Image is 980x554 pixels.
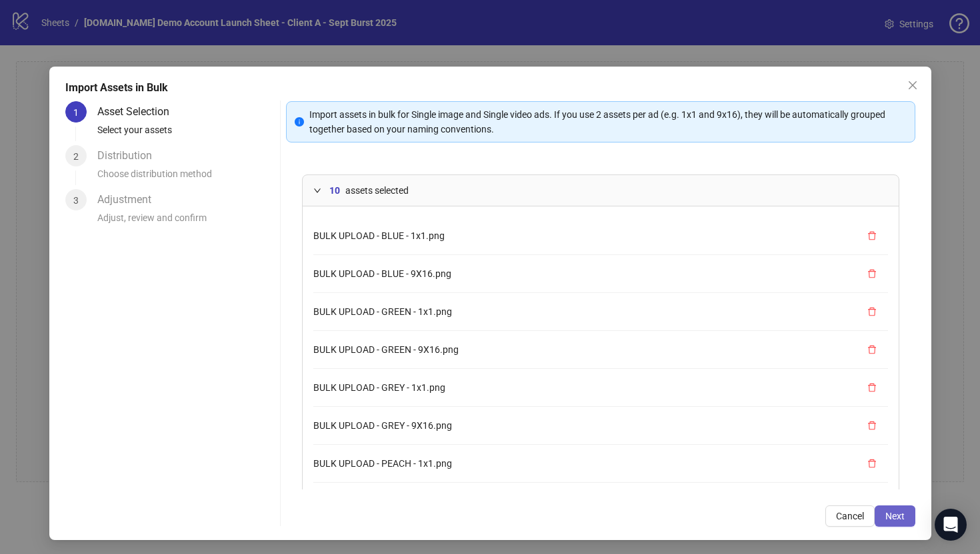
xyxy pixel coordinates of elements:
button: Cancel [825,505,875,527]
span: BULK UPLOAD - GREY - 9X16.png [313,420,452,431]
div: 10assets selected [303,175,899,206]
span: close [907,80,918,91]
span: delete [867,383,877,392]
div: Open Intercom Messenger [935,509,967,541]
span: BULK UPLOAD - BLUE - 1x1.png [313,230,445,241]
span: delete [867,307,877,316]
span: delete [867,231,877,240]
span: 1 [73,107,79,118]
span: delete [867,459,877,468]
span: BULK UPLOAD - GREEN - 1x1.png [313,306,452,317]
div: Distribution [97,145,163,166]
span: delete [867,269,877,278]
button: Close [902,75,923,96]
div: Select your assets [97,123,275,145]
div: Adjustment [97,189,162,210]
span: 3 [73,195,79,206]
div: Import assets in bulk for Single image and Single video ads. If you use 2 assets per ad (e.g. 1x1... [309,107,907,137]
div: Asset Selection [97,101,180,123]
span: assets selected [345,183,409,198]
span: delete [867,345,877,354]
span: 10 [329,183,340,198]
span: info-circle [295,117,304,127]
span: 2 [73,151,79,162]
span: expanded [313,186,321,194]
button: Next [875,505,915,527]
div: Import Assets in Bulk [65,80,915,96]
span: Cancel [836,511,864,521]
span: BULK UPLOAD - GREY - 1x1.png [313,382,445,393]
span: Next [885,511,905,521]
span: BULK UPLOAD - GREEN - 9X16.png [313,344,459,355]
div: Adjust, review and confirm [97,210,275,233]
span: delete [867,421,877,430]
span: BULK UPLOAD - BLUE - 9X16.png [313,268,451,279]
div: Choose distribution method [97,166,275,189]
span: BULK UPLOAD - PEACH - 1x1.png [313,458,452,469]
